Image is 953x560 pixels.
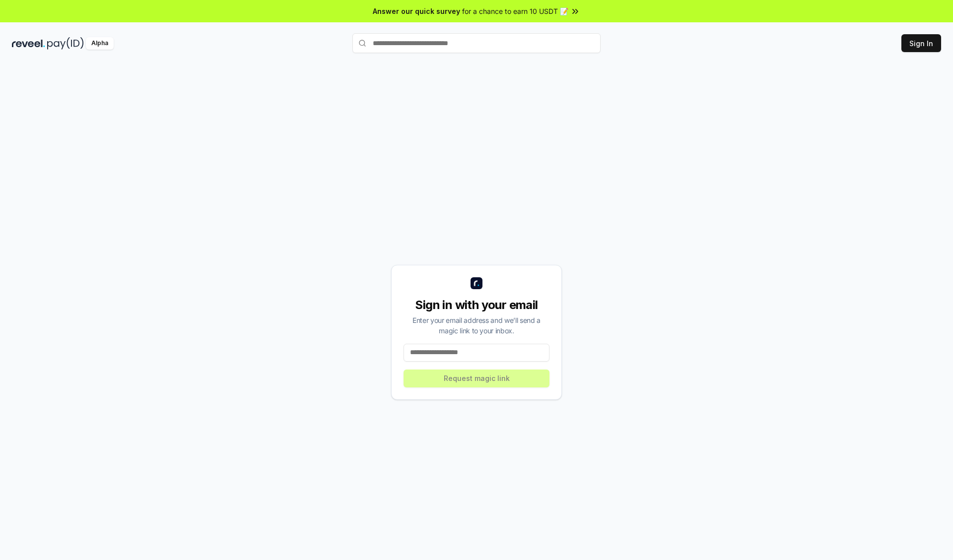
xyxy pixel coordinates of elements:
span: Answer our quick survey [373,6,460,16]
img: reveel_dark [12,37,45,50]
div: Enter your email address and we’ll send a magic link to your inbox. [404,315,549,336]
div: Sign in with your email [404,297,549,313]
button: Sign In [901,34,941,52]
div: Alpha [86,37,114,50]
span: for a chance to earn 10 USDT 📝 [462,6,568,16]
img: logo_small [471,277,482,289]
img: pay_id [47,37,84,50]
